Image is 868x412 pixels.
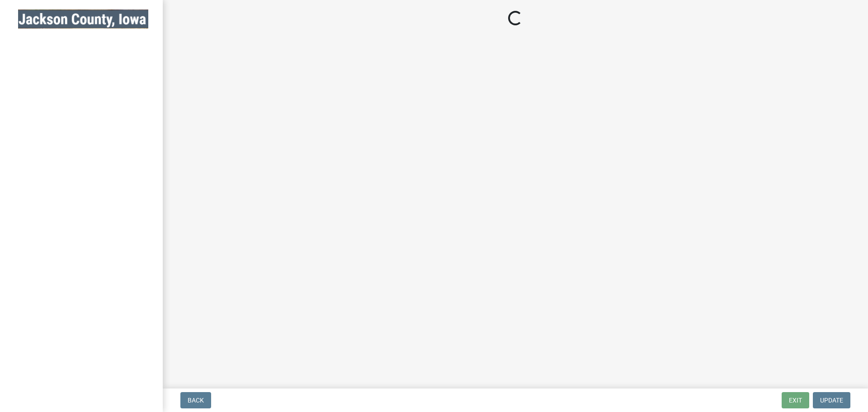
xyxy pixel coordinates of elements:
button: Back [180,392,211,408]
span: Back [188,397,204,404]
button: Update [813,392,850,408]
span: Update [820,397,843,404]
button: Exit [782,392,809,408]
img: Jackson County, Iowa [18,9,148,28]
